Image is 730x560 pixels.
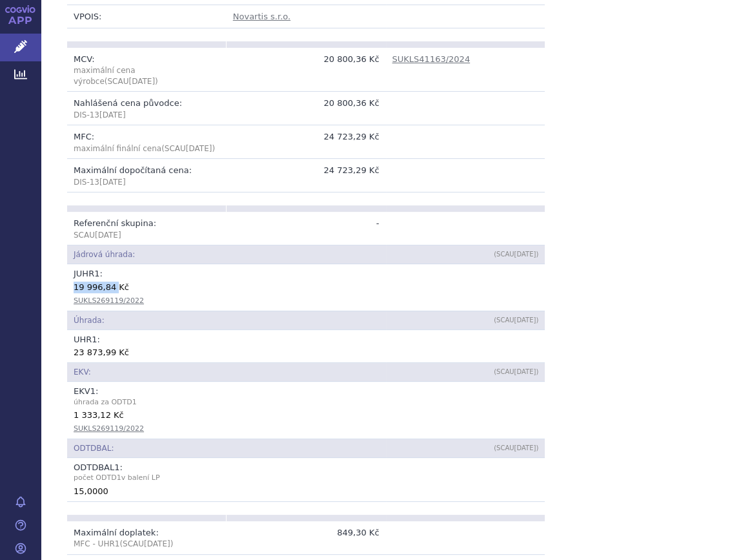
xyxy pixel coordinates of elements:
td: 849,30 Kč [227,521,386,555]
td: EKV : [67,382,545,439]
td: Maximální dopočítaná cena: [67,159,227,192]
td: JUHR : [67,264,545,311]
a: SUKLS269119/2022 [74,424,144,433]
span: (SCAU ) [494,444,538,451]
td: Nahlášená cena původce: [67,92,227,125]
p: SCAU [74,230,220,241]
td: Jádrová úhrada: [67,245,386,264]
span: 1 [92,335,97,344]
span: (SCAU ) [494,316,538,324]
span: [DATE] [514,316,536,324]
td: VPOIS: [67,5,227,28]
td: - [227,212,386,245]
td: 20 800,36 Kč [227,48,386,92]
span: [DATE] [514,444,536,451]
span: (SCAU ) [161,144,215,153]
td: EKV: [67,363,386,382]
div: 15,0000 [74,484,538,497]
div: 19 996,84 Kč [74,280,538,293]
span: 1 [132,398,137,406]
span: [DATE] [95,231,121,240]
td: Úhrada: [67,311,386,329]
div: 1 333,12 Kč [74,408,538,421]
td: 24 723,29 Kč [227,125,386,159]
div: 23 873,99 Kč [74,346,538,358]
p: MFC - UHR1 [74,539,220,550]
span: úhrada za ODTD [74,397,538,408]
td: ODTDBAL: [67,439,386,458]
p: DIS-13 [74,110,220,121]
span: [DATE] [144,539,170,548]
td: UHR : [67,330,545,362]
span: 1 [94,269,99,278]
td: ODTDBAL : [67,458,545,501]
span: [DATE] [514,251,536,258]
span: 1 [114,462,119,472]
span: [DATE] [128,77,155,86]
span: počet ODTD v balení LP [74,472,538,484]
a: Novartis s.r.o. [233,12,290,21]
td: MCV: [67,48,227,92]
span: [DATE] [186,144,212,153]
a: SUKLS41163/2024 [392,54,471,64]
span: [DATE] [514,368,536,375]
span: [DATE] [99,110,126,119]
span: maximální cena výrobce [74,66,136,86]
span: (SCAU ) [494,368,538,375]
td: 24 723,29 Kč [227,159,386,192]
td: 20 800,36 Kč [227,92,386,125]
a: SUKLS269119/2022 [74,296,144,305]
p: DIS-13 [74,177,220,188]
span: 1 [117,473,121,482]
td: MFC: [67,125,227,159]
td: Maximální doplatek: [67,521,227,555]
span: (SCAU ) [119,539,173,548]
span: (SCAU ) [74,66,158,86]
p: maximální finální cena [74,143,220,154]
span: (SCAU ) [494,251,538,258]
span: 1 [90,386,96,396]
span: [DATE] [99,178,126,187]
td: Referenční skupina: [67,212,227,245]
